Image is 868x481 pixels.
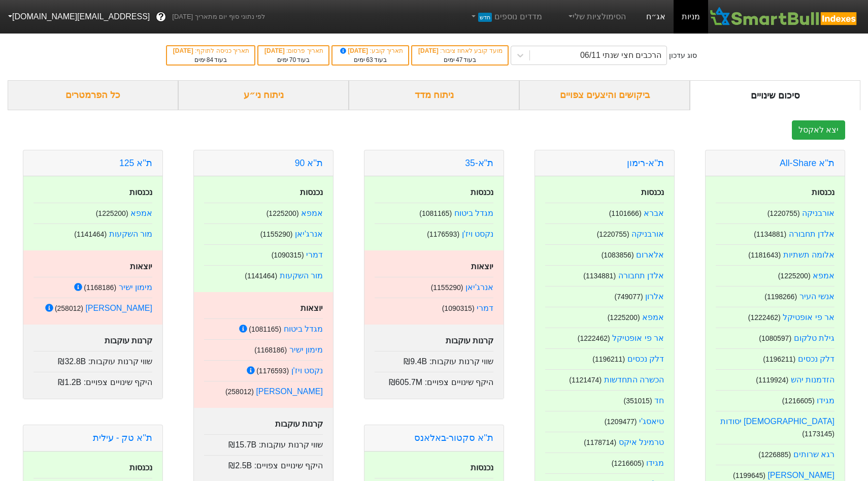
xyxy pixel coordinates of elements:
span: 63 [366,56,373,63]
a: אמפא [301,209,323,217]
a: אלדן תחבורה [789,230,834,238]
small: ( 1216605 ) [782,397,815,405]
strong: קרנות עוקבות [105,336,152,345]
a: מגידו [646,459,664,467]
small: ( 1181643 ) [748,251,781,259]
div: בעוד ימים [263,55,323,65]
span: חדש [478,13,492,22]
small: ( 1141464 ) [74,230,107,238]
small: ( 1119924 ) [756,376,788,384]
a: מור השקעות [109,230,152,238]
strong: נכנסות [812,188,834,197]
a: אלדן תחבורה [618,271,664,280]
div: ניתוח מדד [349,80,519,110]
a: נקסט ויז'ן [291,366,323,375]
a: הסימולציות שלי [562,7,630,27]
span: 70 [289,56,296,63]
a: טרמינל איקס [619,438,664,446]
a: אר פי אופטיקל [612,334,664,342]
strong: נכנסות [471,188,493,197]
small: ( 1080597 ) [759,334,791,342]
small: ( 1199645 ) [733,471,765,479]
a: ת''א-רימון [627,158,664,168]
small: ( 1141464 ) [245,272,277,280]
small: ( 1225200 ) [96,209,128,217]
strong: נכנסות [300,188,323,197]
a: חד [654,396,664,405]
small: ( 351015 ) [623,397,652,405]
span: ₪1.2B [58,378,81,387]
small: ( 1168186 ) [254,346,287,354]
small: ( 1196211 ) [592,355,625,363]
a: מימון ישיר [119,283,152,292]
small: ( 1225200 ) [266,209,299,217]
a: אר פי אופטיקל [783,313,834,322]
strong: נכנסות [129,188,152,197]
strong: נכנסות [471,463,493,472]
span: ₪2.5B [228,461,252,470]
strong: נכנסות [641,188,664,197]
a: אורבניקה [631,230,664,238]
small: ( 1168186 ) [84,283,116,292]
strong: קרנות עוקבות [446,336,493,345]
a: הכשרה התחדשות [604,375,664,384]
a: הזדמנות יהש [791,375,834,384]
small: ( 1173145 ) [802,430,834,438]
small: ( 1222462 ) [748,313,781,322]
small: ( 1121474 ) [569,376,602,384]
div: ביקושים והיצעים צפויים [519,80,690,110]
a: אלרון [645,292,664,301]
a: ת"א-35 [465,158,493,168]
small: ( 1081165 ) [419,209,452,217]
a: ת''א סקטור-באלאנס [414,433,493,443]
div: שווי קרנות עוקבות : [375,351,493,368]
a: ת''א 125 [119,158,152,168]
a: אנרג'יאן [465,283,493,292]
div: תאריך כניסה לתוקף : [172,46,249,55]
small: ( 1220755 ) [767,209,800,217]
small: ( 258012 ) [55,304,83,312]
a: אורבניקה [802,209,834,217]
a: אלומה תשתיות [783,250,834,259]
div: בעוד ימים [338,55,403,65]
small: ( 1090315 ) [272,251,304,259]
a: אמפא [130,209,152,217]
strong: נכנסות [129,463,152,472]
small: ( 1196211 ) [763,355,795,363]
div: כל הפרמטרים [8,80,178,110]
a: מימון ישיר [289,345,323,354]
small: ( 1083856 ) [602,251,634,259]
a: אמפא [813,271,834,280]
span: [DATE] [264,47,286,54]
small: ( 1209477 ) [605,418,637,426]
small: ( 1155290 ) [260,230,293,238]
span: ₪605.7M [389,378,422,387]
a: רגא שרותים [793,450,834,459]
small: ( 1101666 ) [609,209,642,217]
div: היקף שינויים צפויים : [204,455,323,472]
div: ניתוח ני״ע [178,80,349,110]
a: ת''א טק - עילית [93,433,152,443]
div: בעוד ימים [417,55,503,65]
div: היקף שינויים צפויים : [375,372,493,389]
small: ( 1226885 ) [758,451,791,459]
a: מור השקעות [280,271,323,280]
a: דלק נכסים [627,355,664,363]
span: 84 [207,56,213,63]
span: [DATE] [339,47,370,54]
small: ( 1225200 ) [778,272,811,280]
small: ( 1176593 ) [256,367,289,375]
strong: קרנות עוקבות [275,420,323,428]
div: היקף שינויים צפויים : [34,372,152,389]
a: [PERSON_NAME] [256,387,323,396]
small: ( 1155290 ) [431,283,463,292]
a: מדדים נוספיםחדש [465,7,546,27]
span: ₪9.4B [404,357,427,366]
strong: יוצאות [471,262,493,271]
strong: יוצאות [130,262,152,271]
a: ת''א All-Share [780,158,834,168]
span: 47 [456,56,462,63]
div: תאריך פרסום : [263,46,323,55]
small: ( 1081165 ) [249,325,281,333]
span: ₪32.8B [58,357,86,366]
